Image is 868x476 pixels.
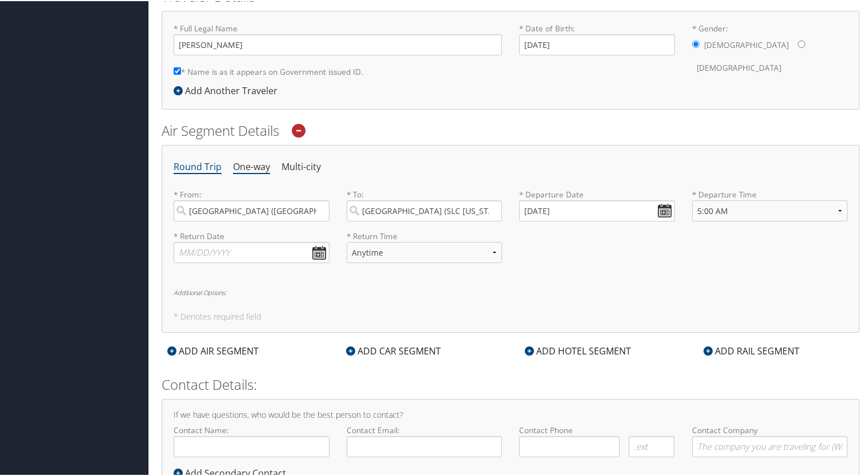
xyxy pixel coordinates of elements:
li: One-way [233,156,270,176]
h6: Additional Options: [174,288,847,295]
label: [DEMOGRAPHIC_DATA] [704,33,789,55]
label: * Departure Time [692,188,848,229]
input: * Name is as it appears on Government issued ID. [174,66,181,74]
label: * To: [347,188,503,220]
h2: Contact Details: [162,374,859,393]
div: ADD RAIL SEGMENT [698,343,805,357]
input: * Date of Birth: [519,33,675,54]
input: City or Airport Code [347,199,503,220]
input: MM/DD/YYYY [174,241,329,262]
label: * Return Date [174,229,329,241]
label: Contact Company [692,423,848,456]
input: * Gender:[DEMOGRAPHIC_DATA][DEMOGRAPHIC_DATA] [692,39,700,47]
input: Contact Email: [347,435,503,456]
label: * Gender: [692,22,848,78]
h2: Air Segment Details [162,120,859,139]
label: * Departure Date [519,188,675,199]
label: [DEMOGRAPHIC_DATA] [697,56,781,78]
li: Multi-city [282,156,321,176]
input: MM/DD/YYYY [519,199,675,220]
select: * Departure Time [692,199,848,220]
label: * Name is as it appears on Government issued ID. [174,60,363,81]
h4: If we have questions, who would be the best person to contact? [174,410,847,418]
input: Contact Name: [174,435,329,456]
label: * Date of Birth: [519,22,675,54]
input: City or Airport Code [174,199,329,220]
input: Contact Company [692,435,848,456]
div: ADD AIR SEGMENT [162,343,264,357]
input: .ext [629,435,674,456]
label: * From: [174,188,329,220]
label: Contact Email: [347,423,503,456]
li: Round Trip [174,156,222,176]
input: * Gender:[DEMOGRAPHIC_DATA][DEMOGRAPHIC_DATA] [798,39,805,47]
label: * Return Time [347,229,503,241]
label: * Full Legal Name [174,22,502,54]
label: Contact Phone [519,423,675,435]
div: ADD HOTEL SEGMENT [519,343,637,357]
div: ADD CAR SEGMENT [340,343,447,357]
div: Add Another Traveler [174,83,283,96]
label: Contact Name: [174,423,329,456]
input: * Full Legal Name [174,33,502,54]
h5: * Denotes required field [174,312,847,320]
